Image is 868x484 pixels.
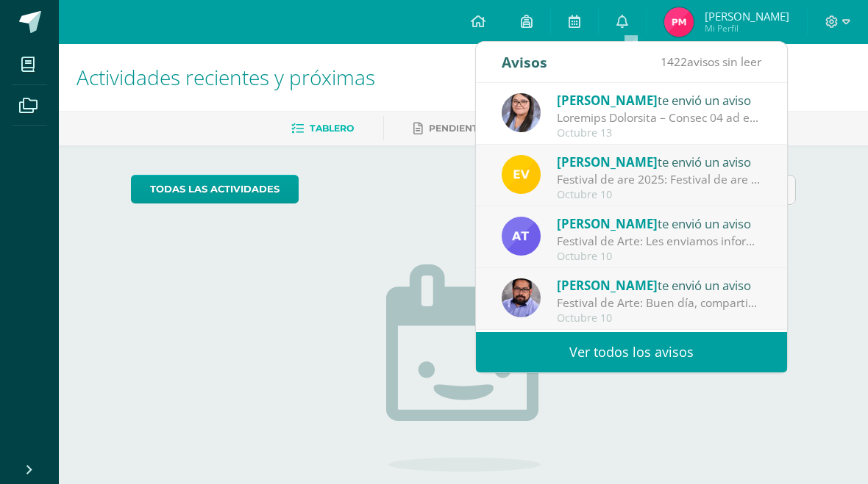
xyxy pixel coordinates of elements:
[664,7,694,37] img: bec99cc6be4ad4d6a1280ec055473875.png
[557,127,761,140] div: Octubre 13
[557,275,761,295] div: te envió un aviso
[557,250,761,263] div: Octubre 10
[77,63,375,91] span: Actividades recientes y próximas
[557,152,761,171] div: te envió un aviso
[557,171,761,188] div: Festival de are 2025: Festival de are 2025
[557,109,761,126] div: Festival Artístico – Martes 14 de octubre: Estimados estudiantes: Reciban un atento y cordial sal...
[131,175,299,203] a: todas las Actividades
[386,264,541,472] img: no_activities.png
[476,332,787,372] a: Ver todos los avisos
[502,155,541,194] img: 383db5ddd486cfc25017fad405f5d727.png
[557,233,761,250] div: Festival de Arte: Les enviamos información importante para el festival de Arte
[661,54,761,70] span: avisos sin leer
[310,123,354,134] span: Tablero
[557,312,761,325] div: Octubre 10
[557,90,761,109] div: te envió un aviso
[557,189,761,201] div: Octubre 10
[705,9,789,24] span: [PERSON_NAME]
[661,54,687,70] span: 1422
[291,117,354,140] a: Tablero
[557,215,658,232] span: [PERSON_NAME]
[557,153,658,170] span: [PERSON_NAME]
[557,277,658,294] span: [PERSON_NAME]
[429,123,555,134] span: Pendientes de entrega
[557,214,761,233] div: te envió un aviso
[502,42,547,82] div: Avisos
[413,117,555,140] a: Pendientes de entrega
[502,217,541,256] img: e0d417c472ee790ef5578283e3430836.png
[502,93,541,132] img: 17db063816693a26b2c8d26fdd0faec0.png
[557,92,658,109] span: [PERSON_NAME]
[502,278,541,317] img: fe2f5d220dae08f5bb59c8e1ae6aeac3.png
[705,22,789,35] span: Mi Perfil
[557,295,761,311] div: Festival de Arte: Buen día, compartimos información importante sobre nuestro festival artístico. ...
